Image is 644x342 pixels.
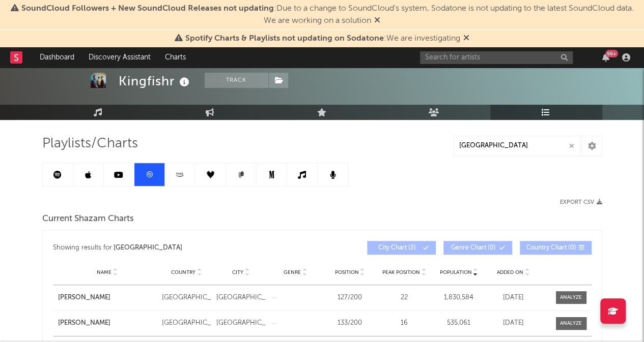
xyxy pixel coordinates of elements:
[325,293,375,303] div: 127 / 200
[489,293,538,303] div: [DATE]
[97,269,111,275] span: Name
[434,293,484,303] div: 1,830,584
[42,138,138,150] span: Playlists/Charts
[21,5,274,13] span: SoundCloud Followers + New SoundCloud Releases not updating
[162,293,211,303] div: [GEOGRAPHIC_DATA]
[605,50,618,57] div: 99 +
[114,242,182,254] div: [GEOGRAPHIC_DATA]
[21,5,634,25] span: : Due to a change to SoundCloud's system, Sodatone is not updating to the latest SoundCloud data....
[454,136,581,156] input: Search Playlists/Charts
[450,245,497,251] span: Genre Chart ( 0 )
[171,269,195,275] span: Country
[602,53,609,61] button: 99+
[374,17,380,25] span: Dismiss
[335,269,359,275] span: Position
[443,241,512,255] button: Genre Chart(0)
[119,73,192,89] div: Kingfishr
[232,269,243,275] span: City
[420,51,573,64] input: Search for artists
[58,293,157,303] a: [PERSON_NAME]
[162,318,211,328] div: [GEOGRAPHIC_DATA]
[380,293,429,303] div: 22
[205,73,268,88] button: Track
[463,35,469,43] span: Dismiss
[58,318,157,328] a: [PERSON_NAME]
[325,318,375,328] div: 133 / 200
[185,35,460,43] span: : We are investigating
[440,269,472,275] span: Population
[374,245,421,251] span: City Chart ( 2 )
[497,269,523,275] span: Added On
[42,213,134,225] span: Current Shazam Charts
[434,318,484,328] div: 535,061
[216,293,266,303] div: [GEOGRAPHIC_DATA]
[185,35,384,43] span: Spotify Charts & Playlists not updating on Sodatone
[284,269,301,275] span: Genre
[520,241,592,255] button: Country Chart(0)
[380,318,429,328] div: 16
[367,241,436,255] button: City Chart(2)
[382,269,420,275] span: Peak Position
[216,318,266,328] div: [GEOGRAPHIC_DATA]
[526,245,576,251] span: Country Chart ( 0 )
[489,318,538,328] div: [DATE]
[33,47,81,68] a: Dashboard
[158,47,193,68] a: Charts
[81,47,158,68] a: Discovery Assistant
[53,241,322,255] div: Showing results for
[560,199,602,205] button: Export CSV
